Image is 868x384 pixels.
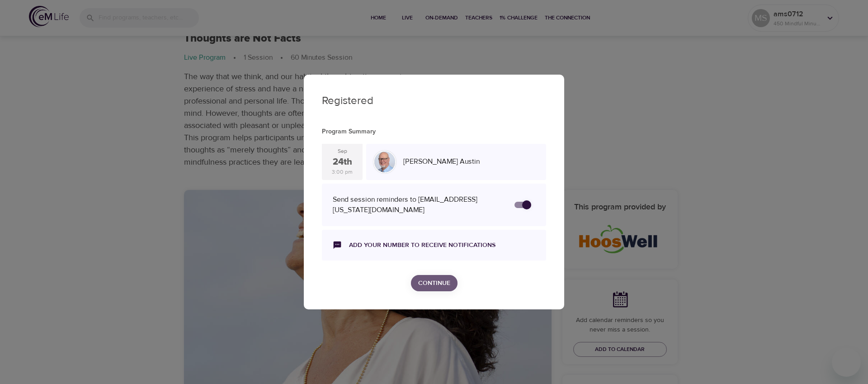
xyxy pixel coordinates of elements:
div: Send session reminders to [EMAIL_ADDRESS][US_STATE][DOMAIN_NAME] [333,194,505,215]
p: Program Summary [322,127,546,137]
a: Add your number to receive notifications [349,241,495,250]
span: Continue [418,278,450,289]
div: [PERSON_NAME] Austin [400,153,542,171]
div: Sep [338,147,347,155]
button: Continue [411,275,458,292]
div: 3:00 pm [332,168,353,176]
div: 24th [333,156,352,169]
p: Registered [322,93,546,109]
